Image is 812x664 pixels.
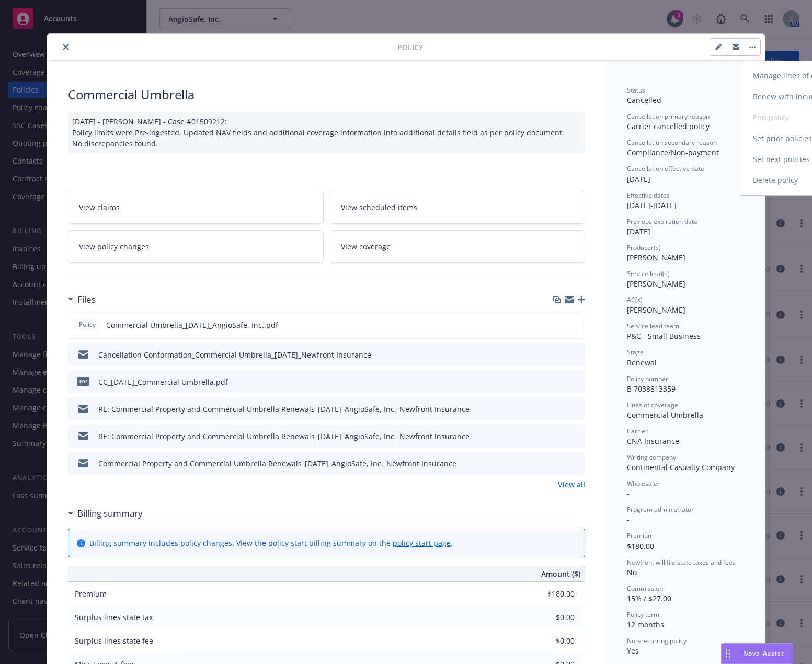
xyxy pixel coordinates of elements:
span: - [627,488,630,498]
div: Commercial Property and Commercial Umbrella Renewals_[DATE]_AngioSafe, Inc._Newfront Insurance [98,458,456,469]
span: Carrier cancelled policy [627,121,710,131]
button: preview file [571,376,581,387]
button: preview file [571,319,580,330]
a: View all [558,479,585,490]
span: [PERSON_NAME] [627,279,685,289]
div: [DATE] - [PERSON_NAME] - Case #01509212: Policy limits were Pre-ingested. Updated NAV fields and ... [68,112,585,153]
span: - [627,514,630,524]
span: Effective dates [627,191,670,200]
div: Cancellation Conformation_Commercial Umbrella_[DATE]_Newfront Insurance [98,349,371,360]
span: Surplus lines state fee [75,636,153,646]
div: RE: Commercial Property and Commercial Umbrella Renewals_[DATE]_AngioSafe, Inc._Newfront Insurance [98,404,470,415]
span: Yes [627,646,639,656]
span: Premium [75,589,107,599]
span: Amount ($) [541,568,580,579]
span: Non-recurring policy [627,636,687,645]
span: Renewal [627,358,657,368]
span: Newfront will file state taxes and fees [627,558,736,567]
button: Nova Assist [721,643,793,664]
span: Stage [627,348,644,357]
h3: Billing summary [77,507,143,520]
span: No [627,567,637,577]
span: View claims [79,202,120,213]
span: Nova Assist [743,649,784,658]
span: Commission [627,584,663,593]
input: 0.00 [513,586,581,602]
span: Policy number [627,374,668,383]
div: Commercial Umbrella [68,86,585,104]
button: preview file [571,404,581,415]
span: Writing company [627,453,676,462]
button: preview file [571,349,581,360]
span: Status [627,86,645,95]
button: download file [555,376,563,387]
span: [PERSON_NAME] [627,253,685,262]
h3: Files [77,293,96,306]
button: preview file [571,431,581,442]
span: Commercial Umbrella [627,410,703,420]
div: Billing summary includes policy changes. View the policy start billing summary on the . [89,537,453,548]
button: download file [555,431,563,442]
input: 0.00 [513,633,581,649]
span: Cancellation primary reason [627,112,710,121]
span: Policy [397,42,423,53]
a: View policy changes [68,230,324,263]
span: View coverage [341,241,391,252]
button: download file [555,458,563,469]
span: Producer(s) [627,243,661,252]
div: Drag to move [722,644,735,663]
span: Cancellation effective date [627,164,704,173]
span: CNA Insurance [627,436,679,446]
span: Surplus lines state tax [75,612,153,622]
span: 12 months [627,620,664,629]
span: B 7038813359 [627,384,676,394]
div: Files [68,293,96,306]
span: Commercial Umbrella_[DATE]_AngioSafe, Inc..pdf [106,319,278,330]
span: [PERSON_NAME] [627,305,685,315]
span: Cancellation secondary reason [627,138,717,147]
span: [DATE] [627,174,650,184]
button: download file [555,349,563,360]
button: close [60,41,72,53]
span: Continental Casualty Company [627,462,735,472]
span: Service lead(s) [627,269,670,278]
span: View policy changes [79,241,149,252]
span: View scheduled items [341,202,417,213]
span: Policy [77,320,98,329]
span: Wholesaler [627,479,660,488]
input: 0.00 [513,610,581,625]
span: P&C - Small Business [627,331,701,341]
a: View claims [68,191,324,224]
div: Billing summary [68,507,143,520]
span: Cancelled [627,95,661,105]
a: View coverage [330,230,586,263]
div: CC_[DATE]_Commercial Umbrella.pdf [98,376,228,387]
div: RE: Commercial Property and Commercial Umbrella Renewals_[DATE]_AngioSafe, Inc._Newfront Insurance [98,431,470,442]
span: Carrier [627,427,648,436]
span: Premium [627,531,654,540]
span: AC(s) [627,295,643,304]
span: Policy term [627,610,659,619]
span: pdf [77,377,89,385]
span: Compliance/Non-payment [627,147,719,157]
button: download file [555,404,563,415]
a: View scheduled items [330,191,586,224]
span: Previous expiration date [627,217,697,226]
div: [DATE] - [DATE] [627,191,744,211]
span: 15% / $27.00 [627,593,671,603]
button: preview file [571,458,581,469]
span: Service lead team [627,322,679,330]
button: download file [554,319,563,330]
span: [DATE] [627,226,650,236]
span: $180.00 [627,541,654,551]
span: Program administrator [627,505,694,514]
a: policy start page [393,538,451,548]
span: Lines of coverage [627,400,678,409]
